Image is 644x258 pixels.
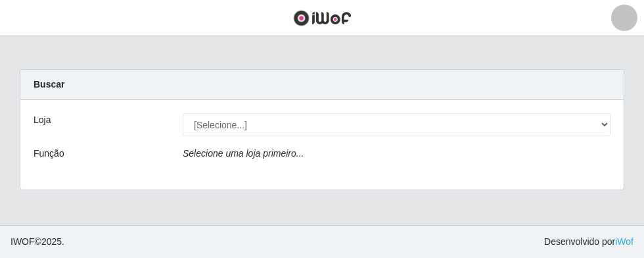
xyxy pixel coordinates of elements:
label: Loja [34,113,51,127]
span: IWOF [11,236,35,247]
span: © 2025 . [11,235,64,249]
i: Selecione uma loja primeiro... [183,148,304,159]
a: iWof [615,236,633,247]
img: CoreUI Logo [293,10,352,26]
label: Função [34,147,64,161]
span: Desenvolvido por [544,235,633,249]
strong: Buscar [34,79,64,90]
